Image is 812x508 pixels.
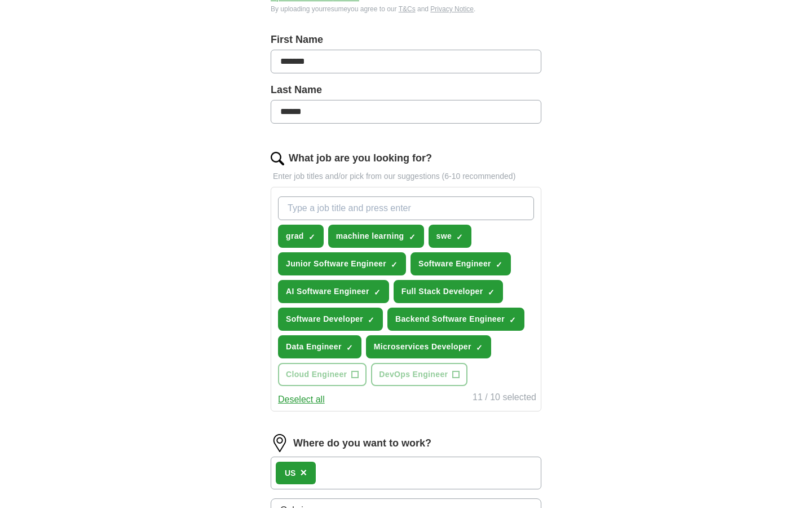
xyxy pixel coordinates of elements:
button: Cloud Engineer [278,363,367,386]
label: First Name [271,32,541,47]
button: Deselect all [278,393,325,406]
p: Enter job titles and/or pick from our suggestions (6-10 recommended) [271,170,541,182]
span: grad [286,230,304,242]
label: Last Name [271,82,541,98]
label: Where do you want to work? [293,436,431,451]
input: Type a job title and press enter [278,196,534,220]
button: Backend Software Engineer✓ [387,308,524,331]
button: Junior Software Engineer✓ [278,252,406,275]
button: machine learning✓ [328,225,424,248]
div: By uploading your resume you agree to our and . [271,4,541,14]
span: ✓ [374,288,381,297]
span: ✓ [488,288,495,297]
button: Full Stack Developer✓ [394,280,503,303]
span: × [300,466,307,479]
span: Software Developer [286,313,363,325]
span: Junior Software Engineer [286,258,386,270]
span: DevOps Engineer [379,369,448,380]
button: Software Engineer✓ [411,252,511,275]
a: Privacy Notice [430,5,474,13]
button: DevOps Engineer [371,363,467,386]
a: T&Cs [399,5,416,13]
span: ✓ [476,343,483,352]
div: US [285,467,295,479]
span: ✓ [391,260,398,269]
span: Microservices Developer [374,341,471,353]
span: Data Engineer [286,341,342,353]
div: 11 / 10 selected [473,391,536,406]
button: Data Engineer✓ [278,335,361,358]
label: What job are you looking for? [289,151,432,166]
button: swe✓ [429,225,472,248]
img: search.png [271,152,284,165]
button: × [300,465,307,481]
button: AI Software Engineer✓ [278,280,389,303]
span: Full Stack Developer [401,286,483,297]
span: Cloud Engineer [286,369,347,380]
span: Software Engineer [418,258,491,270]
span: ✓ [509,316,516,325]
span: swe [436,230,452,242]
span: ✓ [496,260,502,269]
img: location.png [271,434,289,452]
span: ✓ [409,233,416,242]
span: Backend Software Engineer [395,313,505,325]
span: machine learning [336,230,404,242]
button: Software Developer✓ [278,308,383,331]
span: ✓ [308,233,315,242]
button: grad✓ [278,225,324,248]
button: Microservices Developer✓ [366,335,491,358]
span: AI Software Engineer [286,286,369,297]
span: ✓ [346,343,353,352]
span: ✓ [368,316,374,325]
span: ✓ [456,233,463,242]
